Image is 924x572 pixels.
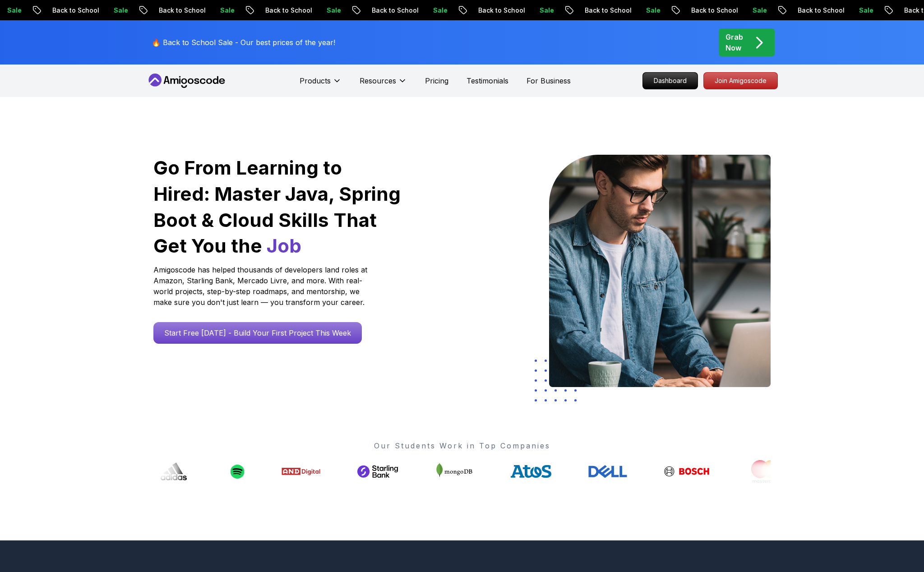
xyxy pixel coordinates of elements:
p: Sale [425,6,453,15]
button: Products [300,75,342,93]
a: Join Amigoscode [703,72,778,89]
span: Job [267,234,301,257]
a: Pricing [425,75,448,86]
p: Resources [360,75,396,86]
p: Back to School [44,6,105,15]
a: Start Free [DATE] - Build Your First Project This Week [153,322,362,344]
p: Back to School [150,6,212,15]
a: Dashboard [642,72,698,89]
p: Back to School [363,6,425,15]
p: Our Students Work in Top Companies [153,440,771,451]
p: Back to School [257,6,318,15]
p: Sale [850,6,879,15]
a: Testimonials [467,75,508,86]
p: Sale [531,6,560,15]
p: 🔥 Back to School Sale - Our best prices of the year! [152,37,335,48]
p: Products [300,75,331,86]
h1: Go From Learning to Hired: Master Java, Spring Boot & Cloud Skills That Get You the [153,155,402,259]
button: Resources [360,75,407,93]
p: Amigoscode has helped thousands of developers land roles at Amazon, Starling Bank, Mercado Livre,... [153,264,370,308]
p: Sale [105,6,134,15]
p: Back to School [683,6,744,15]
p: Dashboard [643,73,698,89]
p: Back to School [470,6,531,15]
p: Sale [212,6,240,15]
a: For Business [527,75,571,86]
img: hero [549,155,771,387]
p: Sale [318,6,347,15]
p: Grab Now [725,32,743,53]
p: Back to School [576,6,638,15]
p: Back to School [789,6,850,15]
p: Sale [744,6,773,15]
p: Join Amigoscode [704,73,777,89]
p: Sale [638,6,666,15]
